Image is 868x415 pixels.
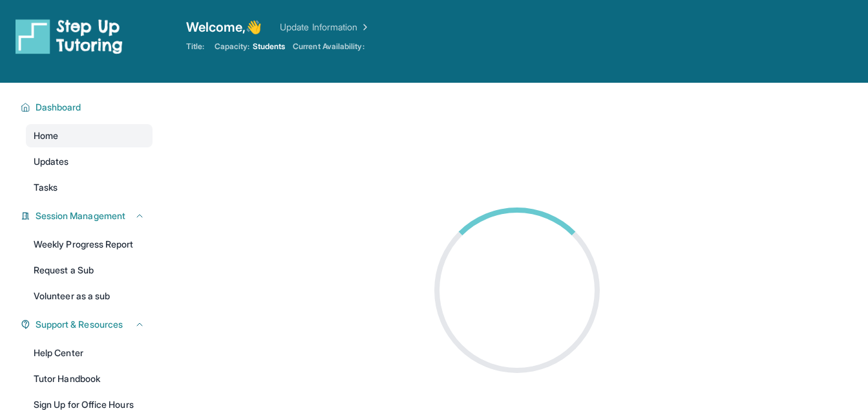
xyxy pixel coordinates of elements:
[186,41,204,52] span: Title:
[30,101,145,114] button: Dashboard
[36,318,123,331] span: Support & Resources
[16,18,123,54] img: logo
[26,124,153,147] a: Home
[36,209,125,222] span: Session Management
[34,129,58,142] span: Home
[293,41,364,52] span: Current Availability:
[215,41,250,52] span: Capacity:
[34,155,69,168] span: Updates
[26,341,153,365] a: Help Center
[186,18,262,36] span: Welcome, 👋
[36,101,81,114] span: Dashboard
[280,21,370,34] a: Update Information
[30,209,145,222] button: Session Management
[357,21,370,34] img: Chevron Right
[30,318,145,331] button: Support & Resources
[26,259,153,282] a: Request a Sub
[34,181,58,194] span: Tasks
[26,367,153,390] a: Tutor Handbook
[26,233,153,256] a: Weekly Progress Report
[26,176,153,199] a: Tasks
[253,41,286,52] span: Students
[26,150,153,173] a: Updates
[26,284,153,308] a: Volunteer as a sub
